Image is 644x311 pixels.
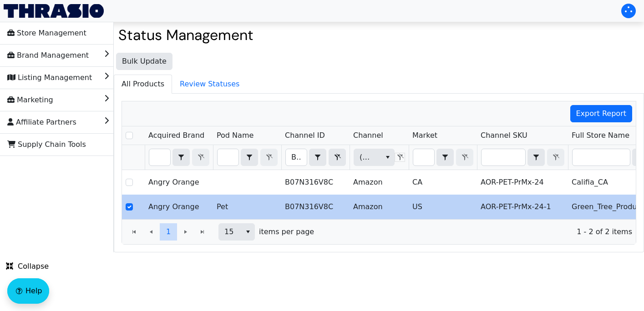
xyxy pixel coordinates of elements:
[173,149,189,166] button: select
[149,149,170,166] input: Filter
[309,149,326,166] button: select
[7,278,49,304] button: Help floatingactionbutton
[145,145,213,170] th: Filter
[477,195,568,219] td: AOR-PET-PrMx-24-1
[350,195,409,219] td: Amazon
[281,195,350,219] td: B07N316V8C
[7,26,86,40] span: Store Management
[360,152,374,163] span: (All)
[145,195,213,219] td: Angry Orange
[576,108,627,119] span: Export Report
[7,93,53,107] span: Marketing
[350,170,409,195] td: Amazon
[25,286,42,296] span: Help
[437,149,453,166] button: select
[241,224,254,240] button: select
[309,149,326,166] span: Choose Operator
[126,203,133,211] input: Select Row
[413,149,434,166] input: Filter
[213,195,281,219] td: Pet
[7,137,86,152] span: Supply Chain Tools
[528,149,544,166] button: select
[353,130,383,141] span: Channel
[329,149,346,166] button: Clear
[218,223,255,241] span: Page size
[281,170,350,195] td: B07N316V8C
[224,226,236,237] span: 15
[573,149,630,166] input: Filter
[527,149,545,166] span: Choose Operator
[409,170,477,195] td: CA
[241,149,258,166] span: Choose Operator
[7,70,92,85] span: Listing Management
[412,130,437,141] span: Market
[281,145,350,170] th: Filter
[381,149,394,166] button: select
[350,145,409,170] th: Filter
[4,4,104,18] img: Thrasio Logo
[286,149,307,166] input: Filter
[145,170,213,195] td: Angry Orange
[6,261,49,272] span: Collapse
[122,56,167,67] span: Bulk Update
[213,145,281,170] th: Filter
[409,195,477,219] td: US
[285,130,325,141] span: Channel ID
[116,53,172,70] button: Bulk Update
[477,170,568,195] td: AOR-PET-PrMx-24
[481,130,527,141] span: Channel SKU
[482,149,525,166] input: Filter
[7,115,76,130] span: Affiliate Partners
[118,26,639,44] h2: Status Management
[7,48,89,63] span: Brand Management
[241,149,258,166] button: select
[217,130,254,141] span: Pod Name
[166,226,171,237] span: 1
[172,149,190,166] span: Choose Operator
[409,145,477,170] th: Filter
[259,226,314,237] span: items per page
[218,149,238,166] input: Filter
[126,179,133,186] input: Select Row
[436,149,454,166] span: Choose Operator
[172,75,247,93] span: Review Statuses
[321,226,632,237] span: 1 - 2 of 2 items
[160,223,177,241] button: Page 1
[148,130,204,141] span: Acquired Brand
[570,105,633,122] button: Export Report
[122,219,636,244] div: Page 1 of 1
[126,132,133,139] input: Select Row
[477,145,568,170] th: Filter
[114,75,172,93] span: All Products
[572,130,629,141] span: Full Store Name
